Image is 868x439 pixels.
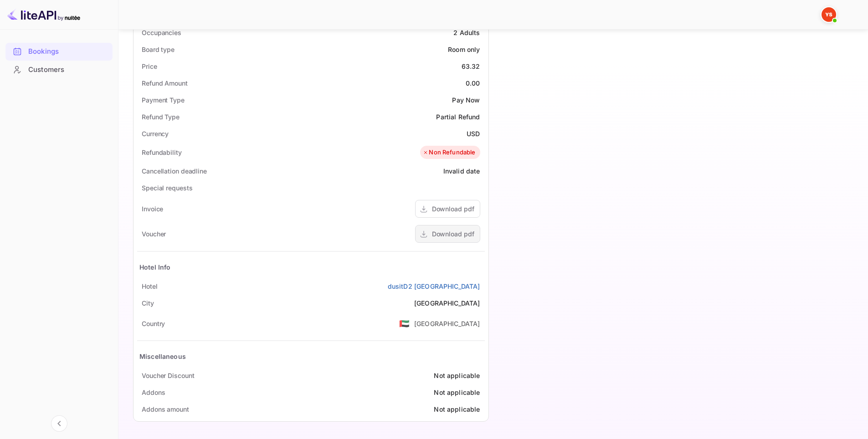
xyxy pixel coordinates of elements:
div: Cancellation deadline [142,166,207,176]
div: Hotel [142,281,158,291]
div: Pay Now [452,95,480,105]
div: 2 Adults [453,28,480,37]
div: Not applicable [434,404,480,414]
div: Addons amount [142,404,189,414]
div: [GEOGRAPHIC_DATA] [414,319,480,328]
div: Not applicable [434,371,480,380]
div: Refundability [142,148,182,157]
div: Partial Refund [436,112,480,122]
div: Customers [28,65,108,75]
div: Refund Amount [142,78,188,88]
div: Board type [142,45,175,54]
div: Occupancies [142,28,181,37]
div: Payment Type [142,95,185,105]
img: Yandex Support [822,7,836,22]
div: Bookings [5,43,113,61]
div: Currency [142,129,169,138]
div: Non Refundable [422,148,475,157]
div: Invalid date [443,166,480,176]
a: dusitD2 [GEOGRAPHIC_DATA] [388,281,480,291]
div: 63.32 [462,61,480,71]
div: Customers [5,61,113,79]
div: USD [467,129,480,138]
div: Hotel Info [139,262,171,272]
a: Customers [5,61,113,78]
div: Special requests [142,183,192,193]
div: Room only [448,45,480,54]
div: Bookings [28,46,108,57]
button: Collapse navigation [51,415,67,432]
div: Miscellaneous [139,352,186,361]
div: Voucher [142,229,166,239]
img: LiteAPI logo [7,7,80,22]
div: Price [142,61,157,71]
div: Voucher Discount [142,371,194,380]
div: Download pdf [432,229,474,239]
div: Not applicable [434,388,480,397]
div: 0.00 [466,78,480,88]
div: [GEOGRAPHIC_DATA] [414,298,480,308]
a: Bookings [5,43,113,60]
div: Refund Type [142,112,180,122]
div: Download pdf [432,204,474,214]
div: City [142,298,154,308]
span: United States [399,315,410,332]
div: Invoice [142,204,163,214]
div: Addons [142,388,165,397]
div: Country [142,319,165,328]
